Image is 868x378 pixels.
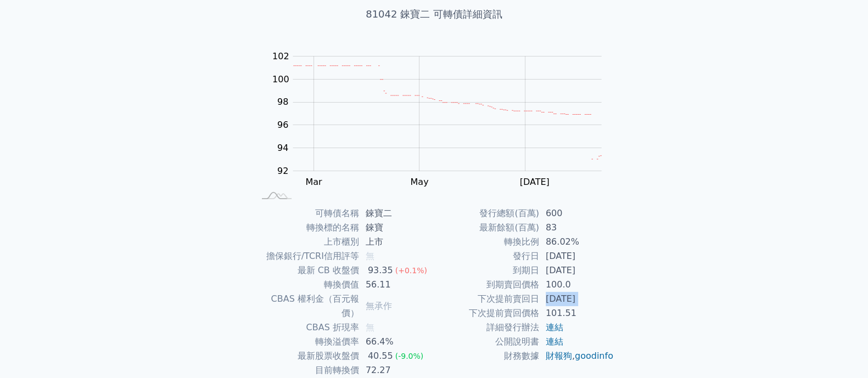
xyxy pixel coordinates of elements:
tspan: Mar [305,177,322,187]
tspan: 98 [277,97,288,107]
a: 連結 [546,336,563,347]
tspan: 94 [277,143,288,153]
td: 600 [539,206,614,221]
td: 56.11 [359,278,434,292]
td: 上市櫃別 [254,235,359,249]
td: 83 [539,221,614,235]
td: 下次提前賣回日 [434,292,539,306]
td: 發行總額(百萬) [434,206,539,221]
td: 財務數據 [434,349,539,363]
td: , [539,349,614,363]
td: CBAS 權利金（百元報價） [254,292,359,320]
td: 公開說明書 [434,335,539,349]
td: 目前轉換價 [254,363,359,377]
span: (+0.1%) [395,266,427,275]
tspan: 100 [272,74,289,84]
td: [DATE] [539,263,614,278]
td: CBAS 折現率 [254,320,359,335]
td: 100.0 [539,278,614,292]
tspan: [DATE] [519,177,549,187]
g: Chart [266,51,618,187]
td: 可轉債名稱 [254,206,359,221]
td: 轉換標的名稱 [254,221,359,235]
div: 40.55 [366,349,395,363]
td: [DATE] [539,249,614,263]
td: 錸寶二 [359,206,434,221]
td: 轉換溢價率 [254,335,359,349]
td: 轉換價值 [254,278,359,292]
iframe: Chat Widget [813,325,868,378]
a: goodinfo [575,351,613,361]
tspan: 102 [272,51,289,61]
div: 聊天小工具 [813,325,868,378]
td: 擔保銀行/TCRI信用評等 [254,249,359,263]
td: 最新餘額(百萬) [434,221,539,235]
td: 發行日 [434,249,539,263]
td: 到期賣回價格 [434,278,539,292]
span: (-9.0%) [395,352,424,360]
td: 到期日 [434,263,539,278]
span: 無承作 [366,301,392,311]
tspan: 92 [277,166,288,176]
td: 66.4% [359,335,434,349]
td: 86.02% [539,235,614,249]
td: 101.51 [539,306,614,320]
td: 72.27 [359,363,434,377]
td: 最新股票收盤價 [254,349,359,363]
span: 無 [366,251,374,261]
td: 最新 CB 收盤價 [254,263,359,278]
td: 下次提前賣回價格 [434,306,539,320]
td: [DATE] [539,292,614,306]
div: 93.35 [366,263,395,278]
td: 錸寶 [359,221,434,235]
a: 連結 [546,322,563,332]
tspan: 96 [277,120,288,130]
td: 上市 [359,235,434,249]
span: 無 [366,322,374,332]
td: 轉換比例 [434,235,539,249]
a: 財報狗 [546,351,572,361]
tspan: May [410,177,428,187]
h1: 81042 錸寶二 可轉債詳細資訊 [241,7,628,22]
td: 詳細發行辦法 [434,320,539,335]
